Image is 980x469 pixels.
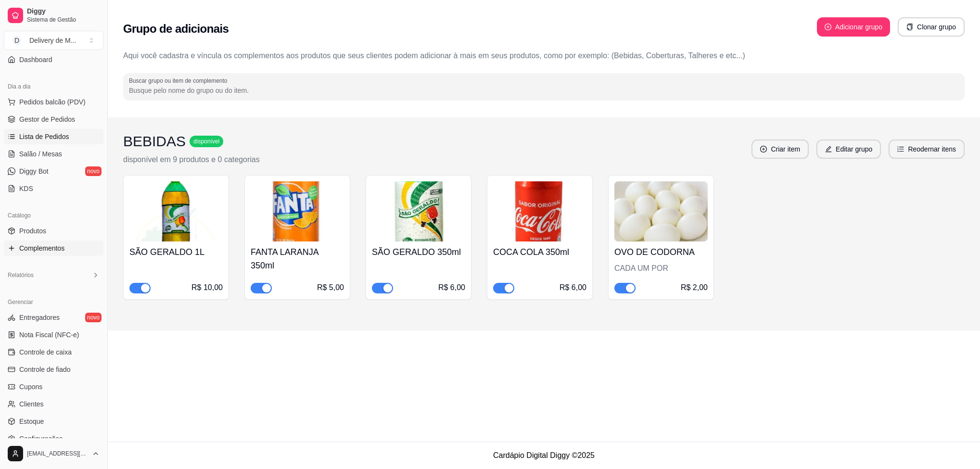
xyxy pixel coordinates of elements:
[27,7,100,16] span: Diggy
[4,4,103,27] a: DiggySistema de Gestão
[19,132,69,141] span: Lista de Pedidos
[19,330,79,340] span: Nota Fiscal (NFC-e)
[19,55,52,64] span: Dashboard
[4,129,103,144] a: Lista de Pedidos
[19,347,72,357] span: Controle de caixa
[129,76,230,85] label: Buscar grupo ou item de complemento
[19,313,60,322] span: Entregadores
[4,52,103,67] a: Dashboard
[4,362,103,377] a: Controle de fiado
[372,181,465,241] img: product-image
[12,36,22,45] span: D
[251,245,344,272] h4: FANTA LARANJA 350ml
[4,112,103,127] a: Gestor de Pedidos
[27,450,88,457] span: [EMAIL_ADDRESS][DOMAIN_NAME]
[19,149,62,159] span: Salão / Mesas
[4,223,103,239] a: Produtos
[129,181,223,241] img: product-image
[4,79,103,94] div: Dia a dia
[751,139,809,159] button: plus-circleCriar item
[129,245,223,259] h4: SÃO GERALDO 1L
[760,146,767,152] span: plus-circle
[19,184,33,193] span: KDS
[825,24,831,30] span: plus-circle
[19,399,44,409] span: Clientes
[129,86,959,95] input: Buscar grupo ou item de complemento
[29,36,76,45] div: Delivery de M ...
[898,17,965,37] button: copyClonar grupo
[681,282,708,293] div: R$ 2,00
[897,146,904,152] span: ordered-list
[191,138,221,145] span: disponível
[4,294,103,310] div: Gerenciar
[4,94,103,110] button: Pedidos balcão (PDV)
[251,181,344,241] img: product-image
[8,271,34,279] span: Relatórios
[4,327,103,342] a: Nota Fiscal (NFC-e)
[19,226,46,236] span: Produtos
[438,282,465,293] div: R$ 6,00
[889,139,965,159] button: ordered-listReodernar itens
[493,181,586,241] img: product-image
[19,382,42,392] span: Cupons
[19,166,49,176] span: Diggy Bot
[372,245,465,259] h4: SÃO GERALDO 350ml
[493,245,586,259] h4: COCA COLA 350ml
[4,379,103,394] a: Cupons
[19,417,44,426] span: Estoque
[817,17,890,37] button: plus-circleAdicionar grupo
[906,24,913,30] span: copy
[4,396,103,412] a: Clientes
[4,208,103,223] div: Catálogo
[317,282,344,293] div: R$ 5,00
[123,133,186,150] h3: BEBIDAS
[614,245,708,259] h4: OVO DE CODORNA
[825,146,832,152] span: edit
[4,414,103,429] a: Estoque
[19,97,86,107] span: Pedidos balcão (PDV)
[4,344,103,360] a: Controle de caixa
[4,181,103,196] a: KDS
[4,146,103,162] a: Salão / Mesas
[123,154,260,165] p: disponível em 9 produtos e 0 categorias
[816,139,881,159] button: editEditar grupo
[19,243,64,253] span: Complementos
[123,21,229,37] h2: Grupo de adicionais
[4,241,103,256] a: Complementos
[4,431,103,446] a: Configurações
[108,442,980,469] footer: Cardápio Digital Diggy © 2025
[614,181,708,241] img: product-image
[614,263,708,274] div: CADA UM POR
[4,310,103,325] a: Entregadoresnovo
[123,50,965,62] p: Aqui você cadastra e víncula os complementos aos produtos que seus clientes podem adicionar à mai...
[560,282,586,293] div: R$ 6,00
[4,442,103,465] button: [EMAIL_ADDRESS][DOMAIN_NAME]
[27,16,100,24] span: Sistema de Gestão
[4,31,103,50] button: Select a team
[19,365,71,374] span: Controle de fiado
[19,434,63,444] span: Configurações
[19,114,75,124] span: Gestor de Pedidos
[191,282,223,293] div: R$ 10,00
[4,164,103,179] a: Diggy Botnovo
